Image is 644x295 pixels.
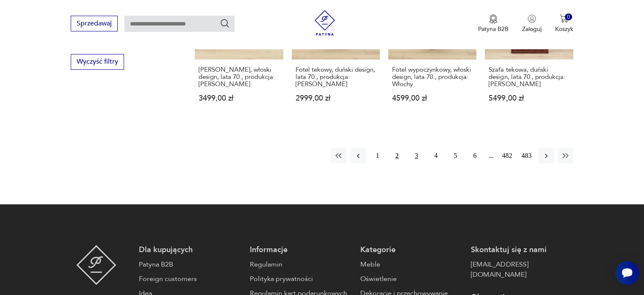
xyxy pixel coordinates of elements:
[467,148,483,163] button: 6
[296,66,376,88] h3: Fotel tekowy, duński design, lata 70., produkcja: [PERSON_NAME]
[360,245,462,255] p: Kategorie
[139,259,241,270] a: Patyna B2B
[360,274,462,284] a: Oświetlenie
[478,25,509,33] p: Patyna B2B
[392,66,473,88] h3: Fotel wypoczynkowy, włoski design, lata 70., produkcja: Włochy
[199,66,279,88] h3: [PERSON_NAME], włoski design, lata 70., produkcja: [PERSON_NAME]
[139,245,241,255] p: Dla kupujących
[296,95,376,102] p: 2999,00 zł
[489,14,498,24] img: Ikona medalu
[522,25,542,33] p: Zaloguj
[478,14,509,33] button: Patyna B2B
[250,274,352,284] a: Polityka prywatności
[448,148,463,163] button: 5
[139,274,241,284] a: Foreign customers
[615,261,639,285] iframe: Smartsupp widget button
[409,148,424,163] button: 3
[489,95,569,102] p: 5499,00 zł
[71,54,124,70] button: Wyczyść filtry
[370,148,385,163] button: 1
[489,66,569,88] h3: Szafa tekowa, duński design, lata 70., produkcja: [PERSON_NAME]
[392,95,473,102] p: 4599,00 zł
[519,148,534,163] button: 483
[71,16,118,31] button: Sprzedawaj
[522,14,542,33] button: Zaloguj
[390,148,405,163] button: 2
[555,14,573,33] button: 0Koszyk
[560,14,568,23] img: Ikona koszyka
[250,259,352,270] a: Regulamin
[500,148,515,163] button: 482
[76,245,116,285] img: Patyna - sklep z meblami i dekoracjami vintage
[250,245,352,255] p: Informacje
[428,148,444,163] button: 4
[312,10,337,36] img: Patyna - sklep z meblami i dekoracjami vintage
[478,14,509,33] a: Ikona medaluPatyna B2B
[199,95,279,102] p: 3499,00 zł
[555,25,573,33] p: Koszyk
[565,14,572,21] div: 0
[220,18,230,28] button: Szukaj
[71,21,118,27] a: Sprzedawaj
[471,245,573,255] p: Skontaktuj się z nami
[528,14,536,23] img: Ikonka użytkownika
[360,259,462,270] a: Meble
[471,259,573,280] a: [EMAIL_ADDRESS][DOMAIN_NAME]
